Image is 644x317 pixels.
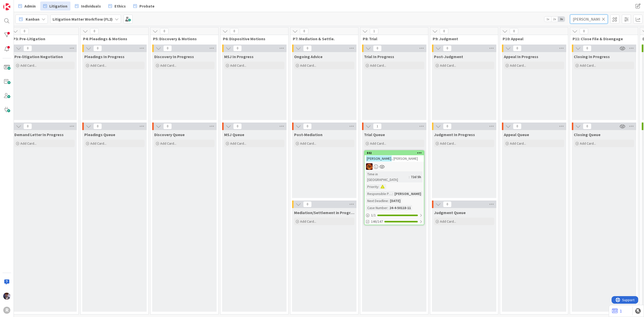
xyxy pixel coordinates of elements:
[154,54,194,59] span: Discovery In Progress
[230,63,246,68] span: Add Card...
[433,36,492,41] span: P9: Judgment
[93,45,102,51] span: 0
[24,3,36,9] span: Admin
[14,54,63,59] span: Pre-litigation Negotiation
[373,123,382,129] span: 1
[3,293,10,300] img: ML
[13,36,72,41] span: P3: Pre-Litigation
[580,63,596,68] span: Add Card...
[303,45,312,51] span: 0
[371,213,376,218] span: 1 / 1
[139,3,154,9] span: Probate
[434,54,463,59] span: Post-Judgment
[130,2,157,11] a: Probate
[3,307,10,314] div: R
[574,54,610,59] span: Closing In Progress
[443,45,452,51] span: 0
[72,2,104,11] a: Individuals
[366,198,388,204] div: Next Deadline
[81,3,101,9] span: Individuals
[365,212,424,218] div: 1/1
[370,28,378,34] span: 1
[230,141,246,146] span: Add Card...
[440,63,456,68] span: Add Card...
[3,3,10,10] img: Visit kanbanzone.com
[434,210,466,215] span: Judgment Queue
[154,132,185,137] span: Discovery Queue
[224,54,254,59] span: MSJ In Progress
[53,17,113,22] b: Litigation Matter Workflow (FL2)
[612,308,622,314] a: 1
[440,141,456,146] span: Add Card...
[504,54,538,59] span: Appeal In Progress
[300,63,316,68] span: Add Card...
[23,123,32,129] span: 0
[105,2,129,11] a: Ethics
[20,28,29,34] span: 0
[364,54,394,59] span: Trial In Progress
[388,205,412,211] div: 24-4-50118-11
[300,141,316,146] span: Add Card...
[371,219,383,224] span: 146/147
[84,132,115,137] span: Pleadings Queue
[20,141,36,146] span: Add Card...
[510,141,526,146] span: Add Card...
[410,174,422,180] div: 72d 5h
[153,36,212,41] span: P5: Discovery & Motions
[84,54,125,59] span: Pleadings In Progress
[160,141,176,146] span: Add Card...
[392,156,418,161] span: , [PERSON_NAME]
[83,36,142,41] span: P4: Pleadings & Motions
[90,141,106,146] span: Add Card...
[558,17,565,22] span: 3x
[23,45,32,51] span: 0
[513,123,521,129] span: 0
[392,191,393,196] span: :
[443,201,452,207] span: 0
[93,123,102,129] span: 0
[510,28,518,34] span: 0
[366,155,392,161] mark: [PERSON_NAME]
[294,54,323,59] span: Ongoing Advice
[434,132,475,137] span: Judgment In Progress
[387,205,388,211] span: :
[513,45,521,51] span: 0
[580,141,596,146] span: Add Card...
[114,3,126,9] span: Ethics
[373,45,382,51] span: 0
[573,36,632,41] span: P11: Close File & Disengage
[366,191,392,196] div: Responsible Paralegal
[300,28,308,34] span: 0
[303,201,312,207] span: 0
[389,198,402,204] div: [DATE]
[160,28,169,34] span: 0
[574,132,600,137] span: Closing Queue
[294,210,354,215] span: Mediation/Settlement in Progress
[365,163,424,170] div: TR
[583,45,591,51] span: 0
[14,132,64,137] span: Demand Letter In Progress
[40,2,70,11] a: Litigation
[366,205,387,211] div: Case Number
[570,15,608,24] input: Quick Filter...
[366,184,378,189] div: Priority
[233,45,242,51] span: 0
[370,63,386,68] span: Add Card...
[370,141,386,146] span: Add Card...
[443,123,452,129] span: 0
[365,151,424,155] div: 802
[233,123,242,129] span: 0
[440,219,456,224] span: Add Card...
[20,63,36,68] span: Add Card...
[366,163,373,170] img: TR
[230,28,238,34] span: 0
[49,3,67,9] span: Litigation
[551,17,558,22] span: 2x
[365,151,424,162] div: 802[PERSON_NAME], [PERSON_NAME]
[409,174,410,180] span: :
[364,132,385,137] span: Trial Queue
[580,28,588,34] span: 0
[90,28,99,34] span: 0
[504,132,529,137] span: Appeal Queue
[224,132,244,137] span: MSJ Queue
